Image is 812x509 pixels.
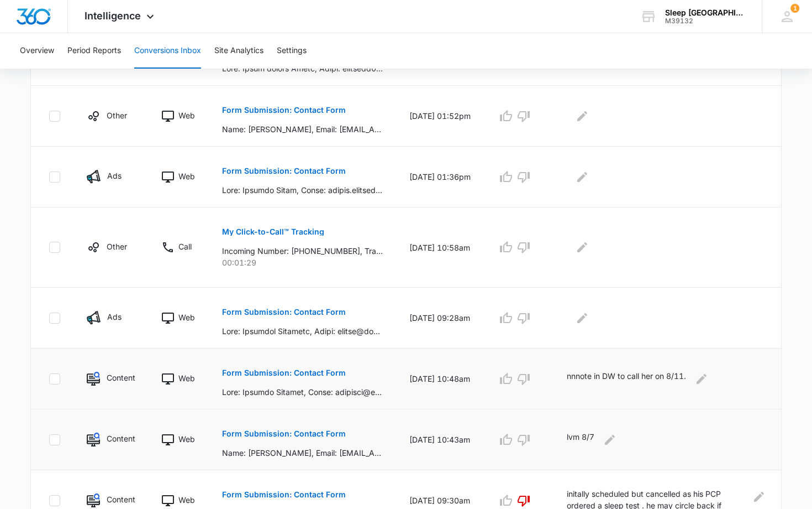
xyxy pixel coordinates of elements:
[665,17,746,25] div: account id
[222,158,346,184] button: Form Submission: Contact Form
[573,238,591,256] button: Edit Comments
[573,309,591,327] button: Edit Comments
[567,370,686,388] p: nnnote in DW to call her on 8/11.
[222,325,383,337] p: Lore: Ipsumdol Sitametc, Adipi: elitse@doeiusm.tem, Incid: 923-682-8877, Utl etd m ali enimadm?: ...
[222,167,346,175] p: Form Submission: Contact Form
[107,494,134,505] p: Content
[396,288,484,349] td: [DATE] 09:28am
[178,311,195,323] p: Web
[178,433,195,445] p: Web
[178,170,195,182] p: Web
[222,447,383,459] p: Name: [PERSON_NAME], Email: [EMAIL_ADDRESS][DOMAIN_NAME], Phone: [PHONE_NUMBER], Are you a new pa...
[222,97,346,123] button: Form Submission: Contact Form
[214,33,263,69] button: Site Analytics
[222,491,346,498] p: Form Submission: Contact Form
[222,184,383,196] p: Lore: Ipsumdo Sitam, Conse: adipis.elitseddo@eiusm.tem, Incid: 4317602158, Utl etd m ali enimadm?...
[107,241,127,252] p: Other
[222,257,383,268] p: 00:01:29
[178,494,195,506] p: Web
[222,228,324,236] p: My Click-to-Call™ Tracking
[85,10,141,22] span: Intelligence
[222,219,324,245] button: My Click-to-Call™ Tracking
[222,369,346,377] p: Form Submission: Contact Form
[20,33,54,69] button: Overview
[665,8,746,17] div: account name
[222,299,346,325] button: Form Submission: Contact Form
[567,431,594,449] p: lvm 8/7
[601,431,619,449] button: Edit Comments
[693,370,710,388] button: Edit Comments
[134,33,201,69] button: Conversions Inbox
[396,409,484,470] td: [DATE] 10:43am
[396,147,484,207] td: [DATE] 01:36pm
[178,372,195,384] p: Web
[573,168,591,186] button: Edit Comments
[107,433,134,444] p: Content
[396,207,484,288] td: [DATE] 10:58am
[222,308,346,316] p: Form Submission: Contact Form
[754,488,763,506] button: Edit Comments
[222,481,346,508] button: Form Submission: Contact Form
[573,107,591,125] button: Edit Comments
[222,123,383,135] p: Name: [PERSON_NAME], Email: [EMAIL_ADDRESS][DOMAIN_NAME], Phone: [PHONE_NUMBER], Are you a new pa...
[222,245,383,257] p: Incoming Number: [PHONE_NUMBER], Tracking Number: [PHONE_NUMBER], Ring To: [PHONE_NUMBER], Caller...
[396,349,484,409] td: [DATE] 10:48am
[396,86,484,147] td: [DATE] 01:52pm
[222,430,346,438] p: Form Submission: Contact Form
[67,33,121,69] button: Period Reports
[222,106,346,114] p: Form Submission: Contact Form
[107,372,134,383] p: Content
[277,33,307,69] button: Settings
[790,4,799,13] span: 1
[178,110,195,121] p: Web
[178,241,192,252] p: Call
[222,360,346,386] button: Form Submission: Contact Form
[107,170,122,181] p: Ads
[222,420,346,447] button: Form Submission: Contact Form
[222,386,383,398] p: Lore: Ipsumdo Sitamet, Conse: adipisci@elitse.doe, Tempo: 7730622367, Inc utl e dol magnaal?: En,...
[107,110,127,121] p: Other
[107,311,122,323] p: Ads
[790,4,799,13] div: notifications count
